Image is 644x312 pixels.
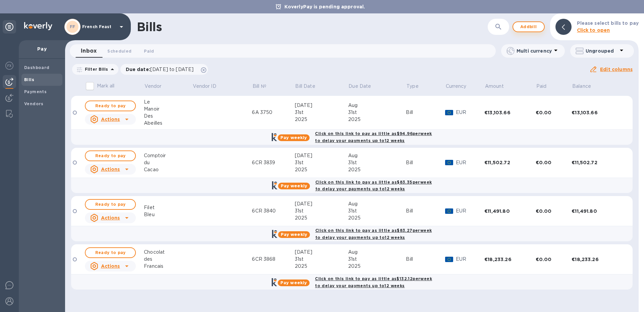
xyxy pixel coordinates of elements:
button: Ready to pay [85,199,136,210]
u: Actions [101,117,120,122]
div: 2025 [295,116,348,123]
span: Scheduled [107,48,131,55]
p: Balance [572,83,591,90]
div: Manoir [144,106,192,113]
span: [DATE] to [DATE] [150,67,194,72]
span: Currency [446,83,467,90]
div: Filet [144,204,192,211]
div: Aug [348,152,406,159]
div: Bill [406,109,445,116]
div: 2025 [348,263,406,270]
u: Actions [101,215,120,221]
span: Vendor [145,83,170,90]
div: 31st [295,159,348,166]
span: Ready to pay [91,200,130,208]
div: €11,491.80 [572,208,623,214]
div: Aug [348,200,406,207]
div: [DATE] [295,249,348,256]
button: Ready to pay [85,150,136,161]
button: Ready to pay [85,247,136,258]
div: 6CR 3868 [252,256,294,263]
span: Vendor ID [193,83,225,90]
button: Ready to pay [85,101,136,111]
span: Amount [485,83,513,90]
u: Actions [101,167,120,172]
div: Aug [348,102,406,109]
div: €18,233.26 [484,256,536,263]
span: Ready to pay [91,102,130,110]
div: Aug [348,249,406,256]
h1: Bills [137,20,162,34]
div: Bill [406,159,445,166]
p: Ungrouped [586,48,618,54]
span: Type [407,83,427,90]
div: Cacao [144,166,192,173]
div: Francais [144,263,192,270]
span: Paid [536,83,555,90]
img: Logo [24,22,52,30]
p: Pay [24,46,60,52]
div: €11,502.72 [572,159,623,166]
b: Pay weekly [281,183,307,188]
img: Foreign exchange [5,62,13,70]
div: Bill [406,256,445,263]
div: Chocolat [144,249,192,256]
p: KoverlyPay is pending approval. [281,3,369,10]
div: Des [144,113,192,120]
div: 31st [295,256,348,263]
p: EUR [456,207,484,214]
div: 31st [348,256,406,263]
div: €11,491.80 [484,208,536,214]
b: Dashboard [24,65,50,70]
button: Addbill [513,21,545,32]
div: Comptoir [144,152,192,159]
b: Bills [24,77,34,82]
span: Due Date [348,83,380,90]
span: Add bill [519,23,539,31]
div: €0.00 [536,256,572,263]
div: des [144,256,192,263]
div: €11,502.72 [484,159,536,166]
div: €0.00 [536,159,572,166]
p: Vendor ID [193,83,216,90]
b: FF [70,24,75,29]
b: Click on this link to pay as little as $83.35 per week to delay your payments up to 12 weeks [315,180,432,192]
span: Bill № [253,83,275,90]
div: 2025 [295,214,348,222]
div: €13,103.66 [484,109,536,116]
div: €0.00 [536,208,572,214]
p: EUR [456,109,484,116]
b: Click on this link to pay as little as $83.27 per week to delay your payments up to 12 weeks [315,228,432,240]
b: Pay weekly [280,135,307,140]
div: Abeilles [144,120,192,127]
div: 2025 [348,116,406,123]
div: 31st [348,159,406,166]
p: Filter Bills [82,66,108,72]
b: Click on this link to pay as little as $132.12 per week to delay your payments up to 12 weeks [315,276,432,288]
b: Payments [24,89,47,94]
div: €0.00 [536,109,572,116]
p: Type [407,83,419,90]
span: Ready to pay [91,249,130,257]
b: Click to open [577,27,610,33]
div: €13,103.66 [572,109,623,116]
p: Vendor [145,83,162,90]
p: Mark all [97,82,114,89]
div: 6CR 3840 [252,207,294,214]
p: French Feast [82,24,116,29]
div: Le [144,99,192,106]
b: Pay weekly [281,232,307,237]
div: [DATE] [295,102,348,109]
div: Bill [406,207,445,214]
b: Please select bills to pay [577,20,639,26]
p: EUR [456,256,484,263]
b: Pay weekly [280,280,307,285]
div: 2025 [295,263,348,270]
div: du [144,159,192,166]
div: Due date:[DATE] to [DATE] [120,64,208,75]
div: [DATE] [295,200,348,207]
div: 6CR 3839 [252,159,294,166]
span: Ready to pay [91,152,130,160]
div: 6A 3750 [252,109,294,116]
p: Due Date [348,83,371,90]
